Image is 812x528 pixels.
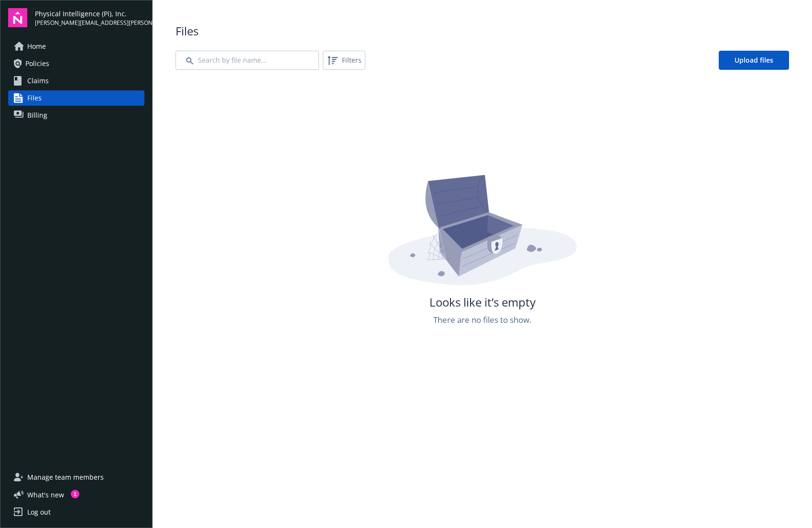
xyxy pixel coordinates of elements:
[342,55,362,65] span: Filters
[27,505,51,520] div: Log out
[35,8,144,27] button: Physical Intelligence (Pi), Inc.[PERSON_NAME][EMAIL_ADDRESS][PERSON_NAME][DOMAIN_NAME]
[429,294,536,310] span: Looks like it’s empty
[35,9,144,19] span: Physical Intelligence (Pi), Inc.
[25,56,49,71] span: Policies
[176,23,789,39] span: Files
[325,53,363,68] span: Filters
[27,90,42,106] span: Files
[8,490,79,500] button: What's new1
[8,90,144,106] a: Files
[27,108,47,123] span: Billing
[8,470,144,485] a: Manage team members
[27,470,104,485] span: Manage team members
[8,73,144,88] a: Claims
[433,314,531,326] span: There are no files to show.
[71,490,79,498] div: 1
[323,51,365,70] button: Filters
[27,39,46,54] span: Home
[719,51,789,70] a: Upload files
[8,8,27,27] img: navigator-logo.svg
[8,39,144,54] a: Home
[176,51,319,70] input: Search by file name...
[8,108,144,123] a: Billing
[8,56,144,71] a: Policies
[35,19,144,27] span: [PERSON_NAME][EMAIL_ADDRESS][PERSON_NAME][DOMAIN_NAME]
[27,490,64,500] span: What ' s new
[735,55,773,65] span: Upload files
[27,73,49,88] span: Claims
